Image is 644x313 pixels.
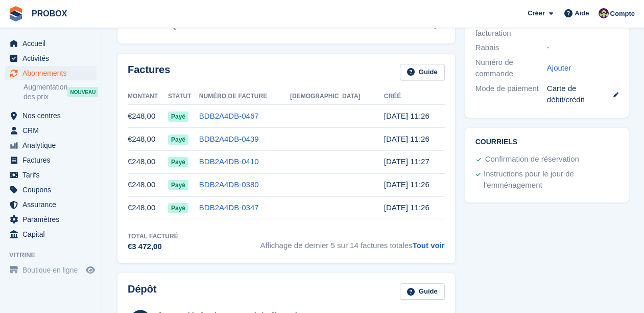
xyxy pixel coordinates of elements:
a: Guide [400,283,445,300]
a: PROBOX [28,5,71,22]
td: €248,00 [128,150,168,173]
span: Accueil [22,36,84,51]
a: Tout voir [413,241,445,250]
a: Ajouter [547,62,571,74]
span: Tarifs [22,168,84,182]
time: 2025-05-24 09:26:39 UTC [384,180,430,189]
span: Augmentation des prix [23,82,67,102]
time: 2025-07-24 09:26:53 UTC [384,135,430,143]
a: menu [5,51,97,65]
span: Payé [168,203,188,213]
a: menu [5,263,97,277]
a: BDB2A4DB-0467 [199,111,259,120]
span: Payé [168,111,188,122]
div: Mode de paiement [475,83,547,106]
td: €248,00 [128,196,168,219]
a: menu [5,197,97,212]
div: NOUVEAU [67,87,98,97]
h2: Dépôt [128,283,157,300]
span: Payé [168,180,188,190]
a: menu [5,66,97,80]
span: Affichage de dernier 5 sur 14 factures totales [260,232,444,253]
span: Factures [22,153,84,167]
th: Statut [168,88,199,105]
span: Coupons [22,183,84,197]
span: Payé [168,157,188,167]
a: menu [5,123,97,138]
a: BDB2A4DB-0410 [199,157,259,166]
a: menu [5,36,97,51]
span: Nos centres [22,108,84,123]
span: Boutique en ligne [22,263,84,277]
span: Compte [610,9,635,19]
div: Confirmation de réservation [485,153,579,166]
img: Jackson Collins [599,8,609,18]
div: €3 472,00 [128,241,178,253]
span: Assurance [22,197,84,212]
img: stora-icon-8386f47178a22dfd0bd8f6a31ec36ba5ce8667c1dd55bd0f319d3a0aa187defe.svg [8,6,23,21]
span: Activités [22,51,84,65]
a: menu [5,212,97,227]
a: BDB2A4DB-0347 [199,203,259,212]
span: Payé [168,135,188,145]
span: Vitrine [9,250,102,260]
a: menu [5,108,97,123]
a: menu [5,153,97,167]
span: Abonnements [22,66,84,80]
a: menu [5,183,97,197]
a: Augmentation des prix NOUVEAU [23,82,97,102]
td: €248,00 [128,173,168,196]
a: BDB2A4DB-0439 [199,135,259,143]
time: 2025-04-24 09:26:46 UTC [384,203,430,212]
div: - [547,42,618,54]
div: Total facturé [128,232,178,241]
a: menu [5,227,97,241]
h2: Factures [128,64,170,81]
div: Carte de débit/crédit [547,83,618,106]
th: Montant [128,88,168,105]
h2: Courriels [475,138,618,146]
div: Numéro de commande [475,57,547,80]
span: Paramètres [22,212,84,227]
time: 2025-08-24 09:26:47 UTC [384,111,430,120]
td: €248,00 [128,128,168,151]
span: Aide [575,8,589,18]
td: €248,00 [128,105,168,128]
a: Guide [400,64,445,81]
a: menu [5,138,97,152]
th: [DEMOGRAPHIC_DATA] [290,88,384,105]
a: Boutique d'aperçu [84,264,97,276]
span: Capital [22,227,84,241]
a: BDB2A4DB-0380 [199,180,259,189]
a: menu [5,168,97,182]
time: 2025-06-24 09:27:24 UTC [384,157,430,166]
span: Créer [528,8,545,18]
th: Créé [384,88,445,105]
div: Instructions pour le jour de l'emménagement [484,168,618,191]
th: Numéro de facture [199,88,290,105]
div: Rabais [475,42,547,54]
span: CRM [22,123,84,138]
span: Analytique [22,138,84,152]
